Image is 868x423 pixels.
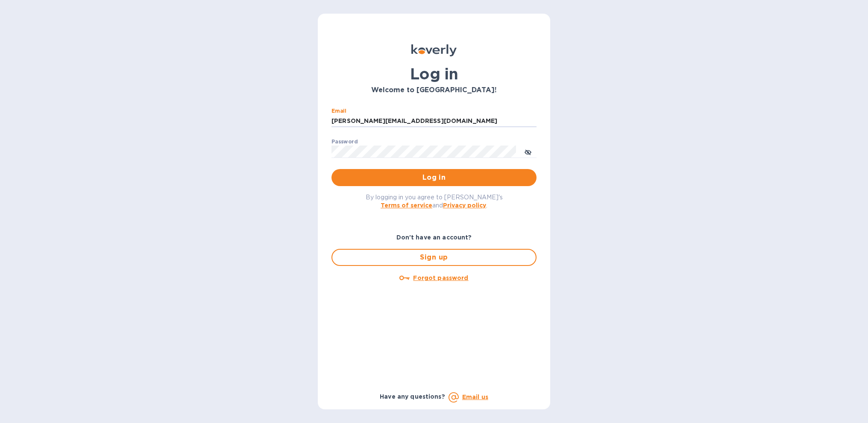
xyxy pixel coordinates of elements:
input: Enter email address [331,115,537,128]
b: Don't have an account? [396,234,472,241]
button: Sign up [331,249,537,266]
label: Email [331,108,346,114]
button: toggle password visibility [519,143,537,160]
button: Log in [331,169,537,186]
u: Forgot password [413,274,468,281]
b: Have any questions? [380,393,445,400]
span: By logging in you agree to [PERSON_NAME]'s and . [366,194,503,209]
span: Sign up [339,252,529,263]
h1: Log in [331,65,537,83]
h3: Welcome to [GEOGRAPHIC_DATA]! [331,86,537,94]
a: Terms of service [381,202,432,209]
span: Log in [338,172,530,183]
label: Password [331,139,358,144]
img: Koverly [411,44,457,56]
a: Email us [462,394,488,400]
a: Privacy policy [443,202,486,209]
